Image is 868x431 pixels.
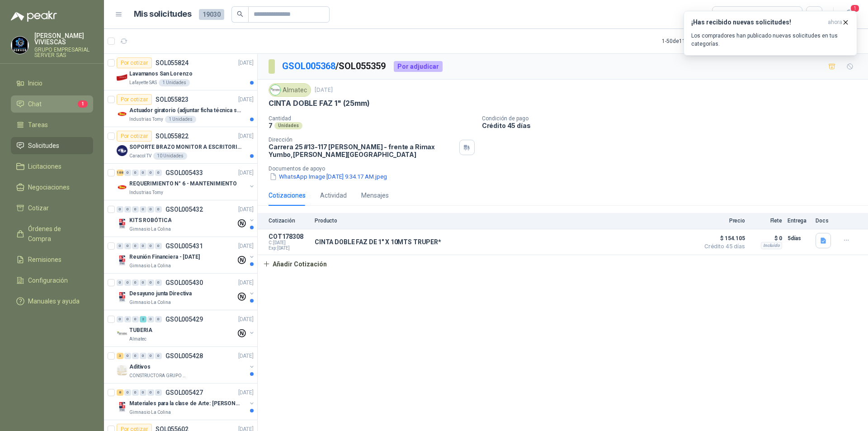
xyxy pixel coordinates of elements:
[140,389,146,396] div: 0
[258,255,332,273] button: Añadir Cotización
[117,204,255,233] a: 0 0 0 0 0 0 GSOL005432[DATE] Company LogoKITS ROBÓTICAGimnasio La Colina
[132,279,139,286] div: 0
[11,75,93,92] a: Inicio
[282,59,387,73] p: / SOL055359
[129,180,237,188] p: REQUERIMIENTO N° 6 - MANTENIMIENTO
[662,34,724,48] div: 1 - 50 de 11219
[155,316,162,322] div: 0
[129,116,163,123] p: Industrias Tomy
[129,143,242,152] p: SOPORTE BRAZO MONITOR A ESCRITORIO NBF80
[482,115,864,122] p: Condición de pago
[199,9,224,20] span: 19030
[117,243,123,249] div: 0
[104,127,257,164] a: Por cotizarSOL055822[DATE] Company LogoSOPORTE BRAZO MONITOR A ESCRITORIO NBF80Caracol TV10 Unidades
[129,216,171,225] p: KITS ROBÓTICA
[147,170,154,176] div: 0
[147,279,154,286] div: 0
[34,47,93,58] p: GRUPO EMPRESARIAL SERVER SAS
[34,33,93,45] p: [PERSON_NAME] VIVIESCAS
[11,272,93,289] a: Configuración
[147,243,154,249] div: 0
[117,402,127,412] img: Company Logo
[129,152,151,160] p: Caracol TV
[11,37,28,54] img: Company Logo
[129,372,186,379] p: CONSTRUCTORA GRUPO FIP
[124,353,131,359] div: 0
[238,315,254,324] p: [DATE]
[238,169,254,177] p: [DATE]
[132,389,139,396] div: 0
[237,11,243,17] span: search
[117,277,255,306] a: 0 0 0 0 0 0 GSOL005430[DATE] Company LogoDesayuno junta DirectivaGimnasio La Colina
[841,6,857,23] button: 1
[134,8,192,21] h1: Mis solicitudes
[132,243,139,249] div: 0
[165,243,203,249] p: GSOL005431
[129,189,163,196] p: Industrias Tomy
[117,279,123,286] div: 0
[124,206,131,213] div: 0
[718,9,737,19] div: Todas
[11,199,93,217] a: Cotizar
[155,279,162,286] div: 0
[104,54,257,90] a: Por cotizarSOL055824[DATE] Company LogoLavamanos San LorenzoLafayette SAS1 Unidades
[11,293,93,310] a: Manuales y ayuda
[238,132,254,141] p: [DATE]
[11,220,93,247] a: Órdenes de Compra
[129,336,146,343] p: Almatec
[269,122,273,129] p: 7
[269,240,309,246] span: C: [DATE]
[691,19,824,26] h3: ¡Has recibido nuevas solicitudes!
[788,218,810,224] p: Entrega
[269,233,309,240] p: COT178308
[117,167,255,196] a: 188 0 0 0 0 0 GSOL005433[DATE] Company LogoREQUERIMIENTO N° 6 - MANTENIMIENTOIndustrias Tomy
[129,289,192,298] p: Desayuno junta Directiva
[117,350,255,379] a: 3 0 0 0 0 0 GSOL005428[DATE] Company LogoAditivosCONSTRUCTORA GRUPO FIP
[28,78,42,88] span: Inicio
[269,99,370,108] p: CINTA DOBLE FAZ 1" (25mm)
[155,353,162,359] div: 0
[117,292,127,303] img: Company Logo
[129,106,242,115] p: Actuador giratorio (adjuntar ficha técnica si es diferente a festo)
[153,152,187,160] div: 10 Unidades
[165,353,203,359] p: GSOL005428
[117,109,127,119] img: Company Logo
[140,243,146,249] div: 0
[117,72,127,83] img: Company Logo
[269,190,306,200] div: Cotizaciones
[269,137,456,143] p: Dirección
[482,122,864,129] p: Crédito 45 días
[238,352,254,360] p: [DATE]
[117,389,123,396] div: 8
[117,316,123,322] div: 0
[269,115,475,122] p: Cantidad
[165,116,196,123] div: 1 Unidades
[140,206,146,213] div: 0
[269,143,456,158] p: Carrera 25 #13-117 [PERSON_NAME] - frente a Rimax Yumbo , [PERSON_NAME][GEOGRAPHIC_DATA]
[155,389,162,396] div: 0
[361,190,389,200] div: Mensajes
[117,241,255,270] a: 0 0 0 0 0 0 GSOL005431[DATE] Company LogoReunión Financiera - [DATE]Gimnasio La Colina
[828,19,842,26] span: ahora
[269,83,311,97] div: Almatec
[129,363,151,371] p: Aditivos
[156,133,189,139] p: SOL055822
[140,170,146,176] div: 0
[117,131,152,142] div: Por cotizar
[132,353,139,359] div: 0
[124,170,131,176] div: 0
[700,233,745,244] span: $ 154.105
[117,170,123,176] div: 188
[129,409,171,416] p: Gimnasio La Colina
[320,190,347,200] div: Actividad
[159,79,190,86] div: 1 Unidades
[117,328,127,339] img: Company Logo
[28,141,59,151] span: Solicitudes
[129,326,152,335] p: TUBERIA
[269,246,309,251] span: Exp: [DATE]
[132,170,139,176] div: 0
[315,86,333,95] p: [DATE]
[117,314,255,343] a: 0 0 0 2 0 0 GSOL005429[DATE] Company LogoTUBERIAAlmatec
[129,299,171,306] p: Gimnasio La Colina
[238,279,254,287] p: [DATE]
